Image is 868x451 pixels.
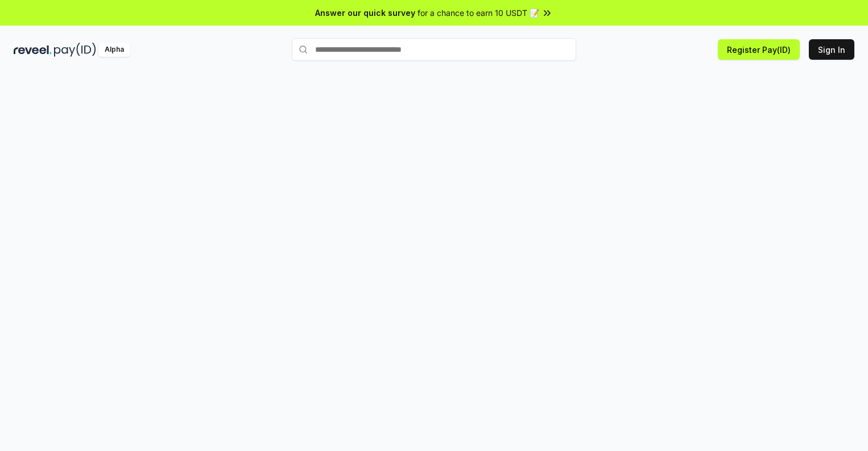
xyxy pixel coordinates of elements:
[809,39,854,60] button: Sign In
[98,43,130,57] div: Alpha
[315,7,415,19] span: Answer our quick survey
[718,39,800,60] button: Register Pay(ID)
[14,43,52,57] img: reveel_dark
[418,7,539,19] span: for a chance to earn 10 USDT 📝
[54,43,96,57] img: pay_id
